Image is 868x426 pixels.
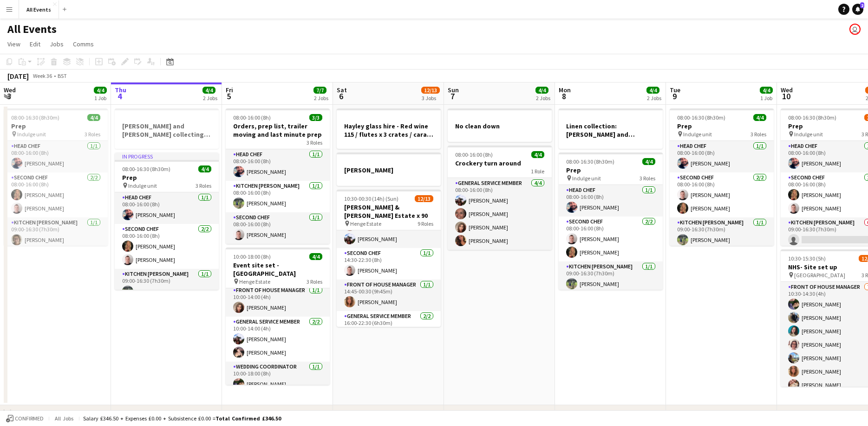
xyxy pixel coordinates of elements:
[113,91,126,102] span: 4
[50,40,64,48] span: Jobs
[115,269,219,300] app-card-role: Kitchen [PERSON_NAME]1/109:00-16:30 (7h30m)[PERSON_NAME]
[11,114,59,121] span: 08:00-16:30 (8h30m)
[69,38,98,50] a: Comms
[535,87,548,94] span: 4/4
[350,220,381,227] span: Henge Estate
[4,108,108,246] app-job-card: 08:00-16:30 (8h30m)4/4Prep Indulge unit3 RolesHead Chef1/108:00-16:00 (8h)[PERSON_NAME]Second Che...
[794,272,845,279] span: [GEOGRAPHIC_DATA]
[421,87,440,94] span: 12/13
[58,72,67,79] div: BST
[779,91,793,102] span: 10
[640,175,655,182] span: 3 Roles
[448,108,552,142] div: No clean down
[751,131,766,138] span: 3 Roles
[849,24,861,35] app-user-avatar: Sarah Chapman
[313,87,326,94] span: 7/7
[307,139,322,146] span: 3 Roles
[536,95,550,102] div: 2 Jobs
[115,86,126,94] span: Thu
[15,415,44,422] span: Confirmed
[128,182,157,189] span: Indulge unit
[559,153,663,290] app-job-card: 08:00-16:30 (8h30m)4/4Prep Indulge unit3 RolesHead Chef1/108:00-16:00 (8h)[PERSON_NAME]Second Che...
[794,131,823,138] span: Indulge unit
[760,95,772,102] div: 1 Job
[115,192,219,224] app-card-role: Head Chef1/108:00-16:00 (8h)[PERSON_NAME]
[17,131,46,138] span: Indulge unit
[677,114,725,121] span: 08:00-16:30 (8h30m)
[226,149,330,181] app-card-role: Head Chef1/108:00-16:00 (8h)[PERSON_NAME]
[226,285,330,317] app-card-role: Front of House Manager1/110:00-14:00 (4h)[PERSON_NAME]
[4,217,108,249] app-card-role: Kitchen [PERSON_NAME]1/109:00-16:30 (7h30m)[PERSON_NAME]
[4,172,108,217] app-card-role: Second Chef2/208:00-16:00 (8h)[PERSON_NAME][PERSON_NAME]
[670,108,774,246] app-job-card: 08:00-16:30 (8h30m)4/4Prep Indulge unit3 RolesHead Chef1/108:00-16:00 (8h)[PERSON_NAME]Second Che...
[559,122,663,139] h3: Linen collection: [PERSON_NAME] and [PERSON_NAME]
[215,415,281,422] span: Total Confirmed £346.50
[53,415,75,422] span: All jobs
[309,253,322,260] span: 4/4
[448,159,552,167] h3: Crockery turn around
[670,141,774,172] app-card-role: Head Chef1/108:00-16:00 (8h)[PERSON_NAME]
[85,131,100,138] span: 3 Roles
[418,220,433,227] span: 9 Roles
[224,91,233,102] span: 5
[31,72,54,79] span: Week 36
[670,217,774,249] app-card-role: Kitchen [PERSON_NAME]1/109:00-16:30 (7h30m)[PERSON_NAME]
[115,173,219,182] h3: Prep
[337,153,441,186] app-job-card: [PERSON_NAME]
[531,151,544,158] span: 4/4
[226,317,330,362] app-card-role: General service member2/210:00-14:00 (4h)[PERSON_NAME][PERSON_NAME]
[559,108,663,149] app-job-card: Linen collection: [PERSON_NAME] and [PERSON_NAME]
[337,166,441,174] h3: [PERSON_NAME]
[46,38,67,50] a: Jobs
[559,185,663,216] app-card-role: Head Chef1/108:00-16:00 (8h)[PERSON_NAME]
[647,95,661,102] div: 2 Jobs
[337,122,441,139] h3: Hayley glass hire - Red wine 115 / flutes x 3 crates / carafe x 20
[226,362,330,393] app-card-role: Wedding Coordinator1/110:00-18:00 (8h)[PERSON_NAME]
[115,108,219,149] div: [PERSON_NAME] and [PERSON_NAME] collecting napkins
[642,158,655,165] span: 4/4
[557,91,571,102] span: 8
[94,87,107,94] span: 4/4
[198,165,211,172] span: 4/4
[337,248,441,280] app-card-role: Second Chef1/114:30-22:30 (8h)[PERSON_NAME]
[226,108,330,244] div: 08:00-16:00 (8h)3/3Orders, prep list, trailer moving and last minute prep3 RolesHead Chef1/108:00...
[307,278,322,285] span: 3 Roles
[115,153,219,290] app-job-card: In progress08:00-16:30 (8h30m)4/4Prep Indulge unit3 RolesHead Chef1/108:00-16:00 (8h)[PERSON_NAME...
[7,40,20,48] span: View
[448,122,552,130] h3: No clean down
[344,195,398,202] span: 10:30-00:30 (14h) (Sun)
[446,91,459,102] span: 7
[337,86,347,94] span: Sat
[337,190,441,327] app-job-card: 10:30-00:30 (14h) (Sun)12/13[PERSON_NAME] & [PERSON_NAME] Estate x 90 Henge Estate9 RolesGeneral ...
[226,248,330,385] app-job-card: 10:00-18:00 (8h)4/4Event site set - [GEOGRAPHIC_DATA] Henge Estate3 RolesFront of House Manager1/...
[559,86,571,94] span: Mon
[335,91,347,102] span: 6
[422,95,439,102] div: 3 Jobs
[753,114,766,121] span: 4/4
[226,181,330,212] app-card-role: Kitchen [PERSON_NAME]1/108:00-16:00 (8h)[PERSON_NAME]
[337,203,441,220] h3: [PERSON_NAME] & [PERSON_NAME] Estate x 90
[559,216,663,261] app-card-role: Second Chef2/208:00-16:00 (8h)[PERSON_NAME][PERSON_NAME]
[4,141,108,172] app-card-role: Head Chef1/108:00-16:00 (8h)[PERSON_NAME]
[448,146,552,250] app-job-card: 08:00-16:00 (8h)4/4Crockery turn around1 RoleGeneral service member4/408:00-16:00 (8h)[PERSON_NAM...
[860,2,864,8] span: 2
[4,122,108,130] h3: Prep
[531,168,544,175] span: 1 Role
[233,253,271,260] span: 10:00-18:00 (8h)
[233,114,271,121] span: 08:00-16:00 (8h)
[26,38,44,50] a: Edit
[788,255,826,262] span: 10:30-15:30 (5h)
[670,172,774,217] app-card-role: Second Chef2/208:00-16:00 (8h)[PERSON_NAME][PERSON_NAME]
[226,212,330,244] app-card-role: Second Chef1/108:00-16:00 (8h)[PERSON_NAME]
[4,38,24,50] a: View
[852,4,863,15] a: 2
[668,91,680,102] span: 9
[670,86,680,94] span: Tue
